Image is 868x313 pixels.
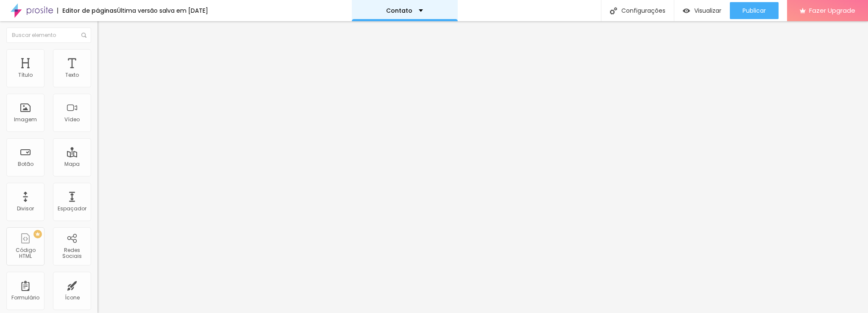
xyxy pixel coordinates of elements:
[55,247,89,260] div: Redes Sociais
[743,7,766,14] span: Publicar
[81,33,86,38] img: Icone
[730,2,779,19] button: Publicar
[6,28,91,43] input: Buscar elemento
[65,295,80,301] div: Ícone
[17,206,34,212] div: Divisor
[65,72,79,78] div: Texto
[610,7,617,14] img: Icone
[64,117,80,123] div: Vídeo
[57,8,117,14] div: Editor de páginas
[64,161,80,167] div: Mapa
[11,295,39,301] div: Formulário
[58,206,86,212] div: Espaçador
[674,2,730,19] button: Visualizar
[694,7,721,14] span: Visualizar
[809,7,855,14] span: Fazer Upgrade
[18,72,33,78] div: Título
[683,7,690,14] img: view-1.svg
[14,117,37,123] div: Imagem
[386,8,412,14] p: Contato
[97,21,868,313] iframe: Editor
[117,8,208,14] div: Última versão salva em [DATE]
[8,247,42,260] div: Código HTML
[18,161,33,167] div: Botão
